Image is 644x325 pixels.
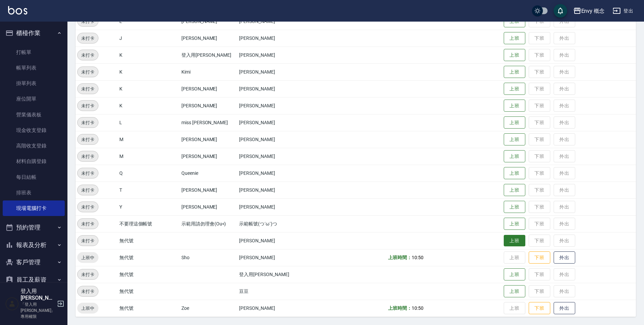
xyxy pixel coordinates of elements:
[237,148,329,165] td: [PERSON_NAME]
[412,305,423,311] span: 10:50
[529,251,550,264] button: 下班
[237,63,329,80] td: [PERSON_NAME]
[78,85,98,92] span: 未打卡
[118,300,180,317] td: 無代號
[3,91,65,107] a: 座位開單
[504,184,525,196] button: 上班
[118,283,180,300] td: 無代號
[610,5,636,17] button: 登出
[504,116,525,129] button: 上班
[118,182,180,198] td: T
[78,170,98,177] span: 未打卡
[118,30,180,47] td: J
[118,131,180,148] td: M
[78,35,98,42] span: 未打卡
[504,150,525,163] button: 上班
[237,165,329,182] td: [PERSON_NAME]
[78,69,98,76] span: 未打卡
[78,237,98,244] span: 未打卡
[504,201,525,213] button: 上班
[118,80,180,97] td: K
[78,136,98,143] span: 未打卡
[3,271,65,289] button: 員工及薪資
[78,119,98,126] span: 未打卡
[180,47,237,63] td: 登入用[PERSON_NAME]
[237,131,329,148] td: [PERSON_NAME]
[77,305,98,312] span: 上班中
[78,204,98,211] span: 未打卡
[118,63,180,80] td: K
[3,107,65,123] a: 營業儀表板
[3,236,65,254] button: 報表及分析
[5,297,19,310] img: Person
[504,49,525,61] button: 上班
[78,271,98,278] span: 未打卡
[529,302,550,315] button: 下班
[237,249,329,266] td: [PERSON_NAME]
[3,138,65,154] a: 高階收支登錄
[180,182,237,198] td: [PERSON_NAME]
[237,80,329,97] td: [PERSON_NAME]
[3,60,65,76] a: 帳單列表
[504,133,525,146] button: 上班
[180,131,237,148] td: [PERSON_NAME]
[78,288,98,295] span: 未打卡
[180,215,237,232] td: 示範用請勿理會(Ou<)
[118,215,180,232] td: 不要理這個帳號
[237,232,329,249] td: [PERSON_NAME]
[237,30,329,47] td: [PERSON_NAME]
[504,268,525,281] button: 上班
[77,254,98,261] span: 上班中
[180,97,237,114] td: [PERSON_NAME]
[78,52,98,59] span: 未打卡
[504,100,525,112] button: 上班
[237,114,329,131] td: [PERSON_NAME]
[118,148,180,165] td: M
[118,249,180,266] td: 無代號
[78,153,98,160] span: 未打卡
[3,45,65,60] a: 打帳單
[237,182,329,198] td: [PERSON_NAME]
[78,220,98,227] span: 未打卡
[554,4,567,18] button: save
[3,219,65,236] button: 預約管理
[3,185,65,200] a: 排班表
[504,83,525,95] button: 上班
[21,288,55,301] h5: 登入用[PERSON_NAME]
[118,114,180,131] td: L
[237,198,329,215] td: [PERSON_NAME]
[118,165,180,182] td: Q
[180,80,237,97] td: [PERSON_NAME]
[504,218,525,230] button: 上班
[554,251,575,264] button: 外出
[180,30,237,47] td: [PERSON_NAME]
[570,4,608,18] button: Envy 概念
[118,97,180,114] td: K
[118,232,180,249] td: 無代號
[237,266,329,283] td: 登入用[PERSON_NAME]
[3,200,65,216] a: 現場電腦打卡
[554,302,575,315] button: 外出
[504,167,525,180] button: 上班
[3,24,65,42] button: 櫃檯作業
[388,255,412,260] b: 上班時間：
[78,187,98,194] span: 未打卡
[180,198,237,215] td: [PERSON_NAME]
[504,235,525,247] button: 上班
[581,7,605,15] div: Envy 概念
[180,249,237,266] td: Sho
[78,102,98,109] span: 未打卡
[3,76,65,91] a: 掛單列表
[180,300,237,317] td: Zoe
[180,148,237,165] td: [PERSON_NAME]
[237,283,329,300] td: 豆豆
[8,6,27,15] img: Logo
[3,253,65,271] button: 客戶管理
[21,301,55,320] p: 「登入用[PERSON_NAME]」專用權限
[180,165,237,182] td: Queenie
[237,97,329,114] td: [PERSON_NAME]
[180,63,237,80] td: Kimi
[3,154,65,169] a: 材料自購登錄
[180,114,237,131] td: miss [PERSON_NAME]
[504,285,525,298] button: 上班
